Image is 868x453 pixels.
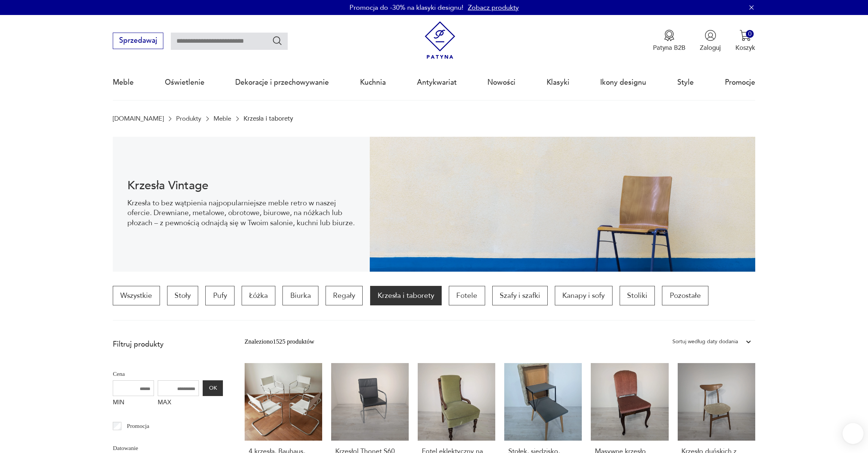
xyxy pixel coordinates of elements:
a: Łóżka [242,286,275,305]
a: Oświetlenie [165,65,205,100]
img: Patyna - sklep z meblami i dekoracjami vintage [421,21,459,59]
img: Ikona koszyka [740,30,751,41]
div: 0 [746,30,754,38]
div: Sortuj według daty dodania [672,337,738,347]
a: Meble [214,115,231,122]
a: Dekoracje i przechowywanie [235,65,329,100]
a: Sprzedawaj [113,38,163,44]
a: Zobacz produkty [468,3,519,12]
label: MIN [113,396,154,410]
button: OK [203,380,223,396]
p: Cena [113,369,223,379]
a: Stoły [167,286,198,305]
a: Promocje [725,65,755,100]
iframe: Smartsupp widget button [843,423,864,444]
p: Zaloguj [700,43,721,52]
a: Kuchnia [360,65,386,100]
a: Kanapy i sofy [555,286,612,305]
label: MAX [158,396,199,410]
a: Ikony designu [600,65,646,100]
button: 0Koszyk [735,30,755,52]
a: Ikona medaluPatyna B2B [653,30,686,52]
img: Ikona medalu [663,30,675,41]
a: Szafy i szafki [492,286,548,305]
h1: Krzesła Vintage [127,180,356,191]
a: Antykwariat [417,65,457,100]
a: Meble [113,65,134,100]
button: Sprzedawaj [113,33,163,49]
a: Nowości [487,65,515,100]
img: bc88ca9a7f9d98aff7d4658ec262dcea.jpg [370,137,755,272]
a: Biurka [282,286,318,305]
div: Znaleziono 1525 produktów [245,337,314,347]
button: Patyna B2B [653,30,686,52]
p: Krzesła i taborety [244,115,293,122]
p: Datowanie [113,443,223,453]
a: Pufy [205,286,234,305]
a: Stoliki [620,286,655,305]
p: Promocja [127,421,149,431]
a: Wszystkie [113,286,160,305]
p: Filtruj produkty [113,339,223,349]
button: Zaloguj [700,30,721,52]
a: Produkty [176,115,201,122]
a: Klasyki [547,65,569,100]
p: Koszyk [735,43,755,52]
p: Krzesła to bez wątpienia najpopularniejsze meble retro w naszej ofercie. Drewniane, metalowe, obr... [127,198,356,228]
img: Ikonka użytkownika [705,30,716,41]
a: Pozostałe [662,286,708,305]
a: Krzesła i taborety [370,286,442,305]
p: Promocja do -30% na klasyki designu! [350,3,463,12]
a: [DOMAIN_NAME] [113,115,164,122]
p: Patyna B2B [653,43,686,52]
a: Style [677,65,694,100]
a: Fotele [449,286,485,305]
a: Regały [326,286,363,305]
button: Szukaj [272,35,283,46]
